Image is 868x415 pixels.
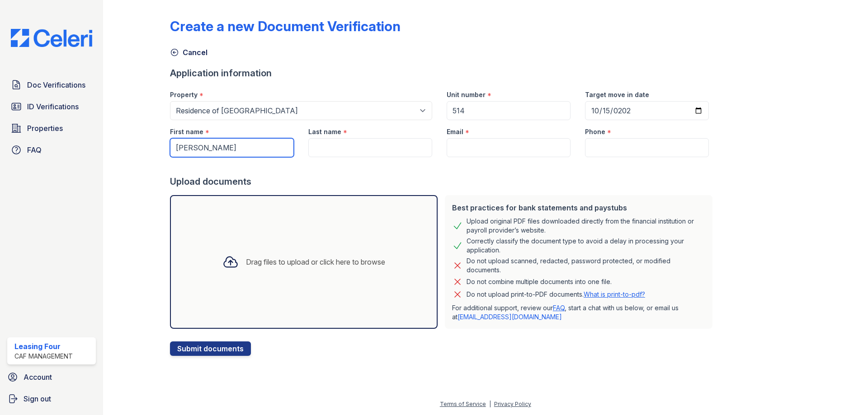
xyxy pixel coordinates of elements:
a: Sign out [4,390,99,408]
a: Terms of Service [440,401,486,407]
label: Target move in date [585,90,649,99]
div: Upload documents [170,175,716,188]
span: Sign out [24,393,51,404]
span: Account [24,372,52,382]
span: ID Verifications [27,101,79,112]
span: Doc Verifications [27,79,85,90]
label: Email [447,127,463,136]
a: What is print-to-pdf? [584,290,645,298]
div: Application information [170,67,716,79]
label: Phone [585,127,605,136]
a: ID Verifications [7,98,96,116]
a: Account [4,368,99,386]
label: Unit number [447,90,486,99]
a: FAQ [553,304,565,312]
div: CAF Management [14,352,73,361]
span: Properties [27,123,63,134]
div: Correctly classify the document type to avoid a delay in processing your application. [467,237,705,255]
div: | [489,401,491,407]
div: Best practices for bank statements and paystubs [452,202,705,213]
p: Do not upload print-to-PDF documents. [467,290,645,299]
div: Upload original PDF files downloaded directly from the financial institution or payroll provider’... [467,217,705,235]
label: Last name [308,127,341,136]
div: Create a new Document Verification [170,18,401,34]
p: For additional support, review our , start a chat with us below, or email us at [452,303,705,322]
label: Property [170,90,198,99]
label: First name [170,127,203,136]
span: FAQ [27,145,42,155]
div: Do not upload scanned, redacted, password protected, or modified documents. [467,256,705,275]
button: Submit documents [170,341,251,356]
img: CE_Logo_Blue-a8612792a0a2168367f1c8372b55b34899dd931a85d93a1a3d3e32e68fde9ad4.png [4,29,99,47]
div: Do not combine multiple documents into one file. [467,276,612,287]
a: Privacy Policy [494,401,531,407]
a: Properties [7,119,96,137]
a: Doc Verifications [7,76,96,94]
a: Cancel [170,47,208,58]
div: Drag files to upload or click here to browse [246,256,385,267]
a: FAQ [7,141,96,159]
a: [EMAIL_ADDRESS][DOMAIN_NAME] [458,313,562,321]
div: Leasing Four [14,341,73,352]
